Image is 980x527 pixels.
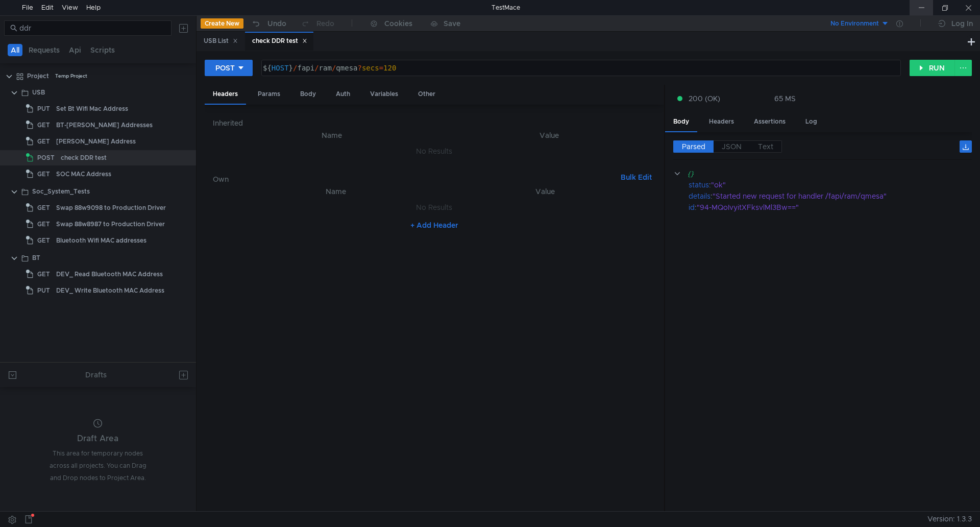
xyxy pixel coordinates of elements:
div: Redo [316,17,334,30]
div: Log [797,112,825,131]
div: Project [27,68,49,84]
span: Parsed [682,142,705,151]
div: Auth [328,85,358,104]
div: Headers [205,85,246,105]
div: SOC MAC Address [56,166,111,182]
button: + Add Header [406,219,462,231]
button: All [8,44,22,56]
div: check DDR test [252,36,307,46]
th: Value [443,129,656,141]
div: Other [410,85,444,104]
th: Name [229,185,443,198]
span: POST [37,150,55,165]
span: GET [37,134,50,149]
div: Assertions [746,112,794,131]
div: USB List [204,36,238,46]
div: 65 MS [774,94,796,103]
div: : [689,179,972,190]
nz-embed-empty: No Results [416,147,452,156]
span: GET [37,267,50,282]
div: Body [665,112,697,132]
button: Api [66,44,84,56]
div: : [689,190,972,202]
button: No Environment [818,15,889,32]
h6: Inherited [213,117,656,129]
span: PUT [37,283,50,298]
div: Set Bt Wifi Mac Address [56,101,128,116]
button: Create New [201,18,243,29]
div: Temp Project [55,68,87,84]
div: DEV_ Read Bluetooth MAC Address [56,267,163,282]
button: Undo [243,16,293,31]
div: "ok" [711,179,959,190]
span: PUT [37,101,50,116]
div: Bluetooth Wifi MAC addresses [56,233,146,248]
div: DEV_ Write Bluetooth MAC Address [56,283,164,298]
span: GET [37,200,50,215]
div: Drafts [85,369,107,381]
div: Swap 88w9098 to Production Driver [56,200,166,215]
button: Requests [26,44,63,56]
input: Search... [19,22,165,34]
th: Name [221,129,443,141]
button: POST [205,60,253,76]
div: : [689,202,972,213]
div: "Started new request for handler /fapi/ram/qmesa" [713,190,959,202]
div: Headers [701,112,742,131]
span: 200 (OK) [689,93,720,104]
div: Cookies [384,17,412,30]
div: {} [688,168,958,179]
span: Version: 1.3.3 [927,512,972,526]
div: Body [292,85,324,104]
div: Undo [267,17,286,30]
div: BT-[PERSON_NAME] Addresses [56,117,153,133]
div: Swap 88w8987 to Production Driver [56,217,165,232]
div: BT [32,250,40,266]
span: GET [37,166,50,182]
nz-embed-empty: No Results [416,203,452,212]
button: RUN [910,60,955,76]
span: JSON [722,142,742,151]
div: Save [444,20,460,27]
div: Variables [362,85,406,104]
div: Log In [951,17,973,30]
button: Scripts [87,44,118,56]
span: GET [37,217,50,232]
button: Bulk Edit [617,171,656,183]
div: status [689,179,709,190]
div: details [689,190,710,202]
div: No Environment [830,19,879,29]
button: Redo [293,16,341,31]
div: POST [215,62,235,74]
div: "94-MQoIvyitXFksvlMl3Bw==" [697,202,958,213]
div: Params [250,85,288,104]
h6: Own [213,173,617,185]
span: GET [37,117,50,133]
div: USB [32,85,45,100]
div: check DDR test [61,150,107,165]
span: Text [758,142,773,151]
div: id [689,202,695,213]
th: Value [442,185,648,198]
span: GET [37,233,50,248]
div: Soc_System_Tests [32,184,90,199]
div: [PERSON_NAME] Address [56,134,136,149]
